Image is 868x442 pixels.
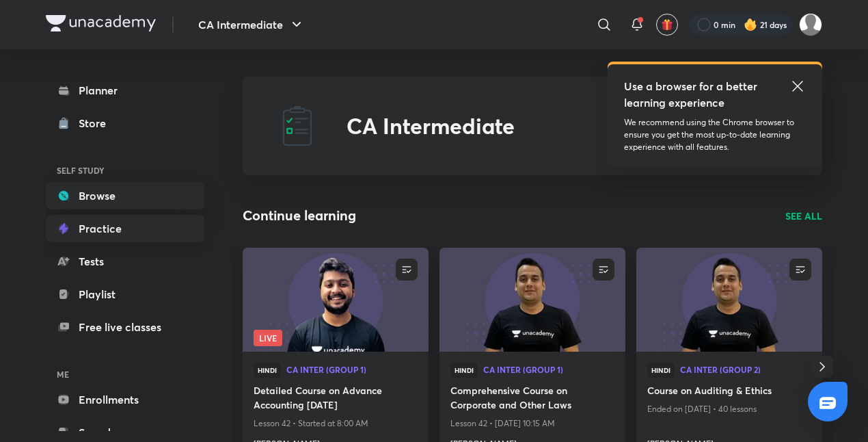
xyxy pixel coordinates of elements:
[46,77,204,104] a: Planner
[799,13,822,36] img: Drashti Patel
[46,15,156,31] img: Company Logo
[647,400,811,418] p: Ended on [DATE] • 40 lessons
[624,116,806,153] p: We recommend using the Chrome browser to ensure you get the most up-to-date learning experience w...
[483,365,614,374] span: CA Inter (Group 1)
[275,104,319,148] img: CA Intermediate
[46,215,204,242] a: Practice
[439,248,625,352] a: new-thumbnail
[680,365,811,374] span: CA Inter (Group 2)
[450,363,478,378] span: Hindi
[661,18,673,31] img: avatar
[785,209,822,223] a: SEE ALL
[46,182,204,209] a: Browse
[656,14,678,36] button: avatar
[286,365,418,374] span: CA Inter (Group 1)
[483,365,614,375] a: CA Inter (Group 1)
[46,386,204,413] a: Enrollments
[680,365,811,375] a: CA Inter (Group 2)
[437,246,627,352] img: new-thumbnail
[254,383,418,415] a: Detailed Course on Advance Accounting [DATE]
[46,363,204,386] h6: ME
[636,248,822,352] a: new-thumbnail
[286,365,418,375] a: CA Inter (Group 1)
[46,15,156,35] a: Company Logo
[450,415,614,432] p: Lesson 42 • [DATE] 10:15 AM
[79,115,114,131] div: Store
[254,415,418,432] p: Lesson 42 • Started at 8:00 AM
[243,205,356,226] h2: Continue learning
[46,159,204,182] h6: SELF STUDY
[46,248,204,275] a: Tests
[46,313,204,341] a: Free live classes
[450,383,614,415] a: Comprehensive Course on Corporate and Other Laws
[744,18,757,31] img: streak
[347,113,515,139] h2: CA Intermediate
[624,78,760,111] h5: Use a browser for a better learning experience
[241,246,430,352] img: new-thumbnail
[647,383,811,400] a: Course on Auditing & Ethics
[647,363,675,378] span: Hindi
[254,363,281,378] span: Hindi
[254,330,282,346] span: Live
[243,248,429,352] a: new-thumbnailLive
[46,281,204,308] a: Playlist
[46,109,204,137] a: Store
[190,11,313,38] button: CA Intermediate
[634,246,824,352] img: new-thumbnail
